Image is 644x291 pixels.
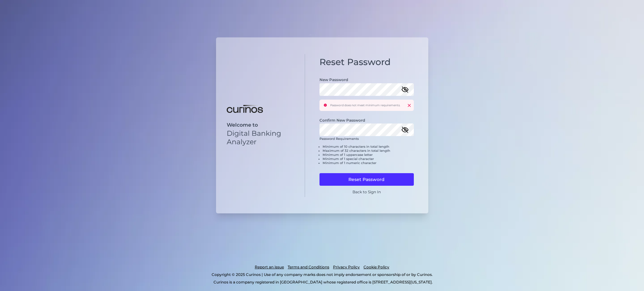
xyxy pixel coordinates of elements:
[319,118,365,123] label: Confirm New Password
[319,137,414,170] div: Password Requirements
[319,77,348,82] label: New Password
[353,189,381,194] a: Back to Sign In
[323,153,414,157] li: Minimum of 1 uppercase letter
[333,263,360,271] a: Privacy Policy
[227,129,294,146] p: Digital Banking Analyzer
[323,161,414,165] li: Minimum of 1 numeric character
[319,173,414,186] button: Reset Password
[319,100,414,111] div: Password does not meet minimum requirements.
[255,263,284,271] a: Report an issue
[364,263,389,271] a: Cookie Policy
[323,149,414,153] li: Maximum of 32 characters in total length
[323,145,414,149] li: Minimum of 10 characters in total length
[319,57,414,68] h1: Reset Password
[323,157,414,161] li: Minimum of 1 special character
[31,271,613,278] p: Copyright © 2025 Curinos | Use of any company marks does not imply endorsement or sponsorship of ...
[227,105,263,113] img: Digital Banking Analyzer
[33,278,613,286] p: Curinos is a company registered in [GEOGRAPHIC_DATA] whose registered office is [STREET_ADDRESS][...
[288,263,329,271] a: Terms and Conditions
[227,122,294,128] p: Welcome to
